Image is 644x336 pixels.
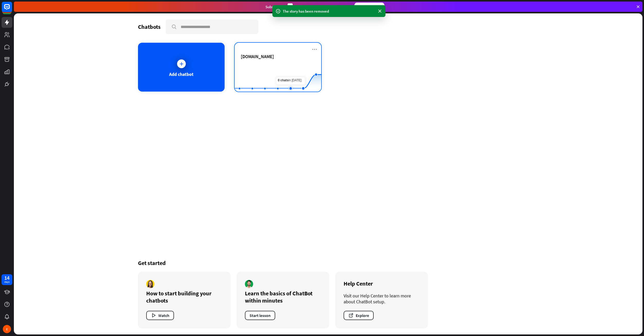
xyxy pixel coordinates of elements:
[245,311,275,320] button: Start lesson
[138,23,161,30] div: Chatbots
[4,2,20,17] button: Open LiveChat chat widget
[245,280,253,288] img: author
[354,3,384,11] div: Subscribe now
[344,280,420,287] div: Help Center
[283,8,375,14] div: The story has been removed
[3,325,11,333] div: E
[146,280,154,288] img: author
[4,280,10,284] div: days
[344,311,374,320] button: Explore
[344,293,420,305] div: Visit our Help Center to learn more about ChatBot setup.
[146,311,174,320] button: Watch
[288,3,293,10] div: 3
[4,276,10,280] div: 14
[146,290,222,304] div: How to start building your chatbots
[241,54,274,59] span: betokeys540.com
[169,71,194,77] div: Add chatbot
[138,259,518,267] div: Get started
[265,3,350,10] div: Subscribe in days to get your first month for $1
[2,274,12,285] a: 14 days
[245,290,321,304] div: Learn the basics of ChatBot within minutes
